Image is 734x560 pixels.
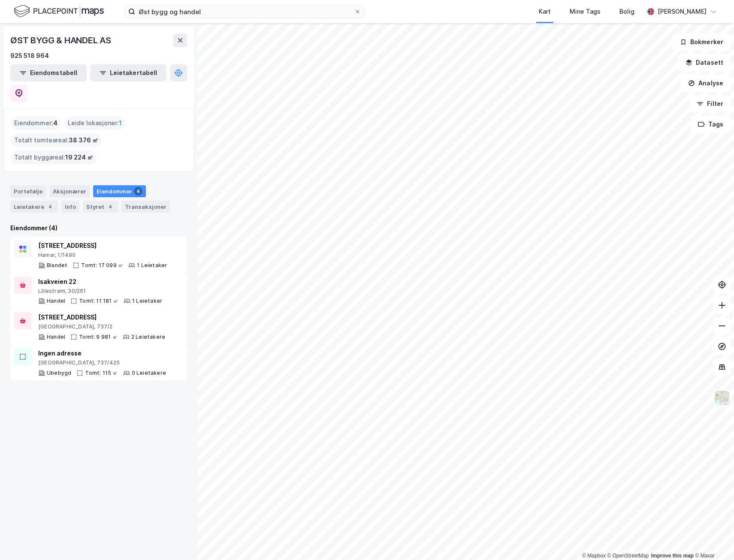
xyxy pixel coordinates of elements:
button: Analyse [681,75,731,92]
div: Tomt: 17 099 ㎡ [81,262,123,269]
button: Eiendomstabell [10,64,87,81]
div: 4 [134,187,143,196]
div: 2 Leietakere [131,334,165,340]
div: 925 518 964 [10,51,49,61]
div: Bolig [619,6,634,17]
div: [STREET_ADDRESS] [38,312,165,322]
div: Mine Tags [570,6,601,17]
div: Tomt: 9 981 ㎡ [79,334,118,340]
a: Mapbox [582,553,606,559]
button: Filter [689,95,731,112]
div: [PERSON_NAME] [658,6,707,17]
div: Ingen adresse [38,348,166,358]
div: Totalt byggareal : [11,151,97,164]
div: Handel [47,334,65,340]
div: Tomt: 11 181 ㎡ [79,298,118,304]
div: Portefølje [10,185,46,197]
div: Handel [47,298,65,304]
div: Blandet [47,262,67,269]
span: 19 224 ㎡ [65,152,93,163]
button: Leietakertabell [90,64,167,81]
div: Ubebygd [47,370,71,376]
a: Improve this map [651,553,694,559]
button: Tags [691,116,731,133]
div: 4 [46,202,55,211]
span: 38 376 ㎡ [69,135,98,145]
div: Transaksjoner [121,201,170,213]
div: Eiendommer : [11,116,61,130]
div: ØST BYGG & HANDEL AS [10,33,113,47]
div: Info [61,201,79,213]
div: Eiendommer [93,185,146,197]
div: Lillestrøm, 30/261 [38,288,162,295]
div: Leide lokasjoner : [64,116,125,130]
div: Tomt: 115 ㎡ [85,370,118,376]
div: 1 Leietaker [132,298,162,304]
button: Bokmerker [673,33,731,51]
a: OpenStreetMap [607,553,649,559]
img: Z [714,390,730,406]
div: Leietakere [10,201,58,213]
span: 4 [53,118,58,128]
div: Kart [539,6,551,17]
div: Aksjonærer [49,185,90,197]
iframe: Chat Widget [691,519,734,560]
div: [GEOGRAPHIC_DATA], 737/2 [38,323,165,330]
div: Hamar, 1/1490 [38,252,167,259]
button: Datasett [678,54,731,71]
div: 1 Leietaker [137,262,167,269]
div: Eiendommer (4) [10,223,187,233]
div: [STREET_ADDRESS] [38,241,167,251]
span: 1 [119,118,122,128]
div: Totalt tomteareal : [11,133,102,147]
input: Søk på adresse, matrikkel, gårdeiere, leietakere eller personer [135,5,354,18]
div: 4 [106,202,115,211]
div: Isakveien 22 [38,277,162,287]
div: [GEOGRAPHIC_DATA], 737/425 [38,359,166,366]
img: logo.f888ab2527a4732fd821a326f86c7f29.svg [14,4,104,19]
div: 0 Leietakere [132,370,166,376]
div: Styret [83,201,118,213]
